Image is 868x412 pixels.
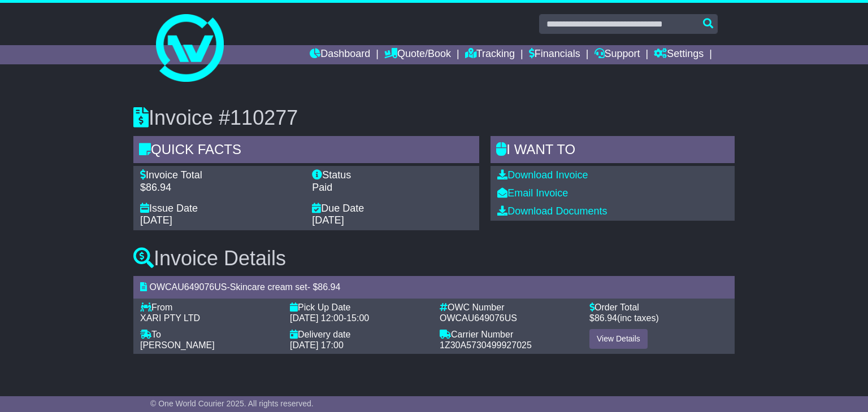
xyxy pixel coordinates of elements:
[346,313,369,323] span: 15:00
[133,136,479,166] div: Quick Facts
[312,214,472,227] div: [DATE]
[133,276,735,298] div: - - $
[465,45,515,64] a: Tracking
[133,247,735,270] h3: Invoice Details
[149,282,227,292] span: OWCAU649076US
[654,45,704,64] a: Settings
[491,136,735,166] div: I WANT to
[440,302,578,313] div: OWC Number
[318,282,340,292] span: 86.94
[440,329,578,340] div: Carrier Number
[290,302,428,313] div: Pick Up Date
[589,329,648,349] a: View Details
[290,313,428,323] div: -
[589,313,728,323] div: $ (inc taxes)
[312,169,472,182] div: Status
[529,45,580,64] a: Financials
[140,203,301,215] div: Issue Date
[312,203,472,215] div: Due Date
[230,282,307,292] span: Skincare cream set
[140,182,301,194] div: $86.94
[497,187,568,199] a: Email Invoice
[594,45,640,64] a: Support
[290,340,344,350] span: [DATE] 17:00
[133,107,735,129] h3: Invoice #110277
[150,399,314,408] span: © One World Courier 2025. All rights reserved.
[497,205,607,217] a: Download Documents
[440,313,517,323] span: OWCAU649076US
[440,340,532,350] span: 1Z30A5730499927025
[497,169,588,181] a: Download Invoice
[140,313,200,323] span: XARI PTY LTD
[310,45,370,64] a: Dashboard
[384,45,451,64] a: Quote/Book
[140,302,279,313] div: From
[594,313,617,323] span: 86.94
[140,214,301,227] div: [DATE]
[589,302,728,313] div: Order Total
[140,169,301,182] div: Invoice Total
[312,182,472,194] div: Paid
[140,340,215,350] span: [PERSON_NAME]
[290,329,428,340] div: Delivery date
[140,329,279,340] div: To
[290,313,344,323] span: [DATE] 12:00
